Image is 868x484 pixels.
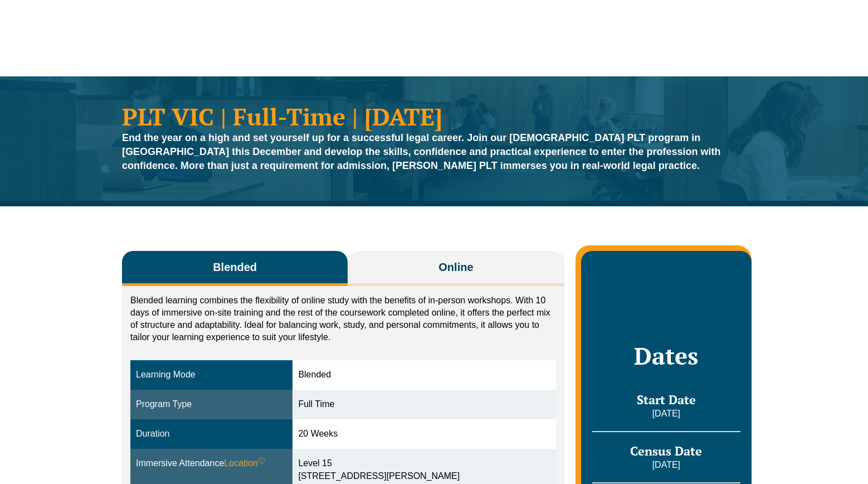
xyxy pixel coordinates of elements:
div: Program Type [136,398,287,411]
h2: Dates [592,342,740,370]
div: Full Time [298,398,550,411]
p: [DATE] [592,459,740,471]
div: Blended [298,369,550,381]
span: Location [224,457,265,470]
div: Learning Mode [136,369,287,381]
span: Blended [213,259,257,275]
p: Blended learning combines the flexibility of online study with the benefits of in-person workshop... [130,294,556,343]
span: Census Date [630,443,702,459]
span: Online [438,259,473,275]
span: Start Date [637,391,696,408]
div: 20 Weeks [298,428,550,441]
sup: ⓘ [258,457,265,464]
p: [DATE] [592,408,740,420]
strong: End the year on a high and set yourself up for a successful legal career. Join our [DEMOGRAPHIC_D... [122,132,721,171]
h1: PLT VIC | Full-Time | [DATE] [122,104,746,128]
div: Duration [136,428,287,441]
div: Immersive Attendance [136,457,287,470]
